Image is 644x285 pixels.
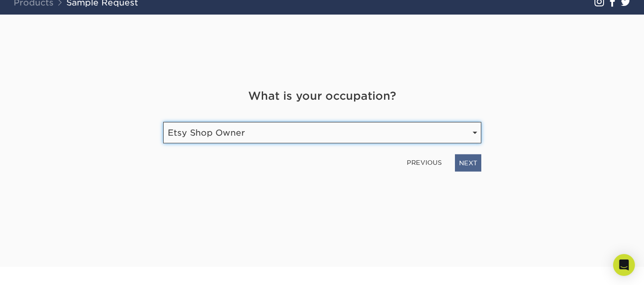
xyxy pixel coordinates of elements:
[455,154,481,172] a: NEXT
[613,254,635,276] div: Open Intercom Messenger
[403,155,445,170] a: PREVIOUS
[163,88,481,104] h4: What is your occupation?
